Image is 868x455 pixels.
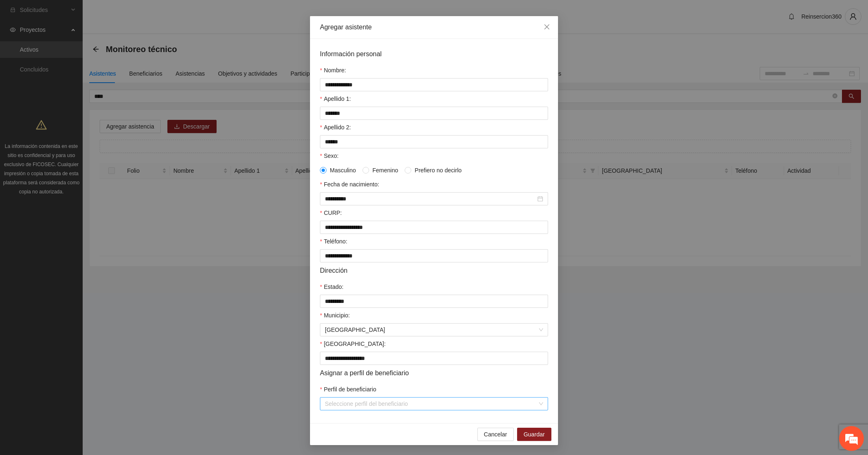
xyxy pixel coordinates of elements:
[325,324,543,336] span: Chihuahua
[320,221,548,234] input: CURP:
[484,430,507,439] span: Cancelar
[320,282,343,291] label: Estado:
[320,107,548,120] input: Apellido 1:
[524,430,545,439] span: Guardar
[320,295,548,308] input: Estado:
[48,110,114,194] span: Estamos en línea.
[4,226,157,255] textarea: Escriba su mensaje y pulse “Intro”
[136,4,155,24] div: Minimizar ventana de chat en vivo
[320,23,548,32] div: Agregar asistente
[369,166,401,175] span: Femenino
[320,352,548,365] input: Colonia:
[325,194,536,203] input: Fecha de nacimiento:
[536,16,558,38] button: Close
[320,237,347,246] label: Teléfono:
[320,49,382,59] span: Información personal
[320,311,350,320] label: Municipio:
[320,249,548,262] input: Teléfono:
[544,24,550,30] span: close
[320,135,548,148] input: Apellido 2:
[320,180,379,189] label: Fecha de nacimiento:
[325,398,537,410] input: Perfil de beneficiario
[320,66,346,75] label: Nombre:
[320,385,376,394] label: Perfil de beneficiario
[320,123,351,132] label: Apellido 2:
[320,208,342,217] label: CURP:
[320,151,339,160] label: Sexo:
[320,94,351,103] label: Apellido 1:
[320,78,548,91] input: Nombre:
[477,428,514,441] button: Cancelar
[320,368,409,378] span: Asignar a perfil de beneficiario
[320,339,386,348] label: Colonia:
[43,42,139,53] div: Chatee con nosotros ahora
[517,428,551,441] button: Guardar
[411,166,465,175] span: Prefiero no decirlo
[320,265,348,276] span: Dirección
[327,166,359,175] span: Masculino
